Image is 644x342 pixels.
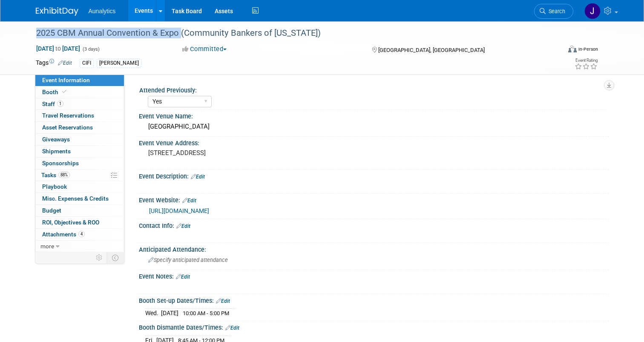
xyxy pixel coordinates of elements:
a: Misc. Expenses & Credits [35,193,124,204]
span: Search [546,8,565,14]
div: Booth Dismantle Dates/Times: [139,321,609,332]
img: Format-Inperson.png [568,46,577,52]
a: Edit [176,274,190,280]
span: Budget [42,207,61,214]
a: Event Information [35,75,124,86]
span: Giveaways [42,136,70,143]
span: Shipments [42,148,71,155]
td: Wed. [145,309,161,318]
span: Attachments [42,231,85,238]
a: Attachments4 [35,229,124,240]
a: Giveaways [35,134,124,145]
div: Event Format [515,44,598,57]
button: Committed [179,45,230,54]
td: Toggle Event Tabs [106,252,124,263]
span: Playbook [42,183,67,190]
div: CIFI [80,59,94,68]
span: Asset Reservations [42,124,93,131]
div: [PERSON_NAME] [97,59,141,68]
span: 10:00 AM - 5:00 PM [183,310,229,316]
a: Budget [35,205,124,216]
span: Travel Reservations [42,112,94,119]
span: 4 [78,231,85,237]
a: Edit [216,298,230,304]
td: [DATE] [161,309,178,318]
span: 1 [57,101,63,107]
a: Shipments [35,146,124,157]
a: Tasks88% [35,170,124,181]
span: Staff [42,101,63,107]
div: Attended Previously: [139,84,605,95]
span: Misc. Expenses & Credits [42,195,109,202]
span: Tasks [41,172,70,178]
a: Travel Reservations [35,110,124,121]
a: Edit [191,174,205,180]
a: more [35,241,124,252]
div: Anticipated Attendance: [139,243,609,254]
div: [GEOGRAPHIC_DATA] [145,120,602,133]
a: Search [534,4,573,19]
div: Event Notes: [139,270,609,281]
div: Contact Info: [139,219,609,230]
i: Booth reservation complete [62,89,66,94]
span: Booth [42,89,68,95]
div: Event Website: [139,194,609,205]
a: Edit [225,325,239,331]
div: In-Person [578,46,598,52]
img: Julie Grisanti-Cieslak [584,3,601,19]
td: Personalize Event Tab Strip [92,252,107,263]
a: [URL][DOMAIN_NAME] [149,207,209,214]
span: [GEOGRAPHIC_DATA], [GEOGRAPHIC_DATA] [378,47,485,53]
a: Sponsorships [35,158,124,169]
a: Playbook [35,181,124,193]
div: 2025 CBM Annual Convention & Expo (Community Bankers of [US_STATE]) [33,26,550,41]
span: Sponsorships [42,160,79,167]
div: Event Rating [575,58,598,63]
span: (3 days) [82,46,100,52]
img: ExhibitDay [36,7,78,16]
span: ROI, Objectives & ROO [42,219,99,226]
span: more [40,243,54,250]
span: 88% [58,172,70,178]
div: Booth Set-up Dates/Times: [139,294,609,305]
a: Staff1 [35,98,124,110]
span: Event Information [42,77,90,83]
a: ROI, Objectives & ROO [35,217,124,228]
span: to [54,45,62,52]
a: Edit [176,223,190,229]
span: Specify anticipated attendance [148,257,228,263]
a: Edit [182,198,196,204]
div: Event Venue Name: [139,110,609,121]
a: Asset Reservations [35,122,124,133]
td: Tags [36,58,72,68]
a: Edit [58,60,72,66]
div: Event Description: [139,170,609,181]
a: Booth [35,86,124,98]
span: Aunalytics [89,8,116,14]
pre: [STREET_ADDRESS] [148,149,325,157]
span: [DATE] [DATE] [36,45,80,52]
div: Event Venue Address: [139,137,609,147]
